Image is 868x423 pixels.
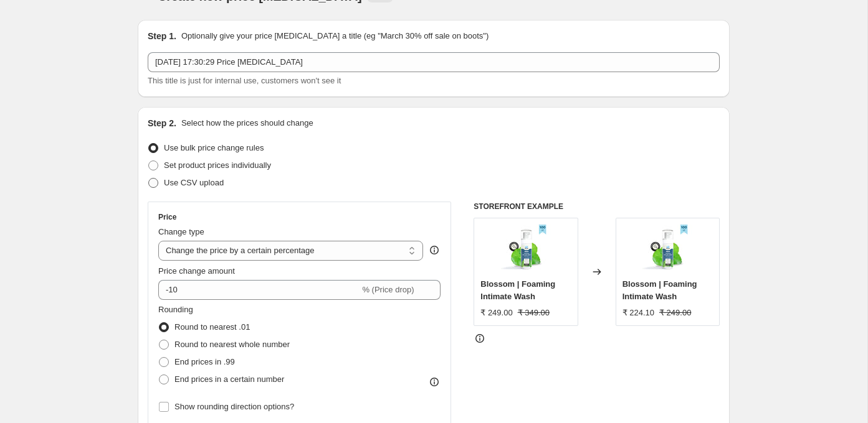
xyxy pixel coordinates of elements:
div: help [428,244,441,256]
strike: ₹ 249.00 [659,307,691,319]
span: Price change amount [158,266,235,276]
img: blossomifw-listing-1-1k-675fbf0809132_80x.webp [642,225,692,274]
span: Round to nearest whole number [174,340,290,349]
div: ₹ 224.10 [622,307,654,319]
p: Optionally give your price [MEDICAL_DATA] a title (eg "March 30% off sale on boots") [181,30,489,42]
input: -15 [158,280,360,300]
h2: Step 1. [148,30,176,42]
strike: ₹ 349.00 [518,307,550,319]
h6: STOREFRONT EXAMPLE [474,202,720,211]
h2: Step 2. [148,117,176,129]
h3: Price [158,212,176,222]
span: This title is just for internal use, customers won't see it [148,76,341,85]
span: Set product prices individually [164,160,271,170]
input: 30% off holiday sale [148,52,720,72]
div: ₹ 249.00 [480,307,512,319]
span: Blossom | Foaming Intimate Wash [480,279,555,301]
span: Change type [158,227,204,236]
p: Select how the prices should change [181,117,313,129]
span: % (Price drop) [362,285,414,294]
span: End prices in .99 [174,357,235,366]
span: End prices in a certain number [174,374,284,384]
span: Blossom | Foaming Intimate Wash [622,279,697,301]
span: Round to nearest .01 [174,322,250,332]
span: Use bulk price change rules [164,143,264,152]
span: Use CSV upload [164,178,224,187]
span: Show rounding direction options? [174,402,294,411]
img: blossomifw-listing-1-1k-675fbf0809132_80x.webp [501,225,551,274]
span: Rounding [158,305,193,314]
